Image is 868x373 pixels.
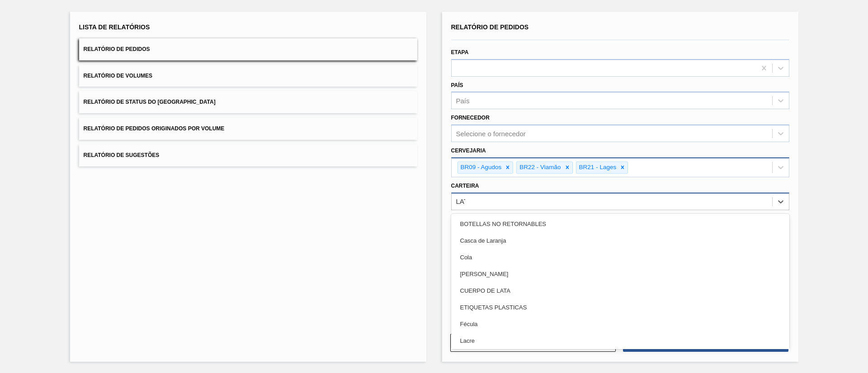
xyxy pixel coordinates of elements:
[79,38,417,60] button: Relatório de Pedidos
[451,282,789,299] div: CUERPO DE LATA
[451,332,789,349] div: Lacre
[451,115,490,121] label: Fornecedor
[450,334,616,352] button: Limpar
[79,91,417,113] button: Relatório de Status do [GEOGRAPHIC_DATA]
[576,162,618,173] div: BR21 - Lages
[84,73,152,79] span: Relatório de Volumes
[451,249,789,266] div: Cola
[451,183,479,189] label: Carteira
[451,266,789,282] div: [PERSON_NAME]
[456,97,470,105] div: País
[84,152,160,158] span: Relatório de Sugestões
[451,147,486,154] label: Cervejaria
[456,130,526,138] div: Selecione o fornecedor
[451,299,789,316] div: ETIQUETAS PLASTICAS
[84,46,150,52] span: Relatório de Pedidos
[79,144,417,166] button: Relatório de Sugestões
[451,82,463,88] label: País
[451,23,529,31] span: Relatório de Pedidos
[458,162,503,173] div: BR09 - Agudos
[84,125,225,132] span: Relatório de Pedidos Originados por Volume
[451,49,469,55] label: Etapa
[451,316,789,332] div: Fécula
[79,23,150,31] span: Lista de Relatórios
[79,118,417,140] button: Relatório de Pedidos Originados por Volume
[84,99,216,105] span: Relatório de Status do [GEOGRAPHIC_DATA]
[451,232,789,249] div: Casca de Laranja
[451,216,789,232] div: BOTELLAS NO RETORNABLES
[79,65,417,87] button: Relatório de Volumes
[517,162,562,173] div: BR22 - Viamão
